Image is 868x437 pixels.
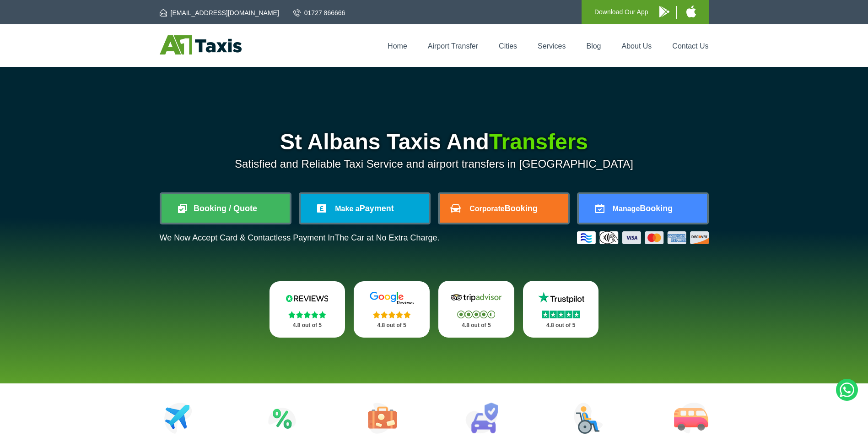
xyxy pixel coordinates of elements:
[538,42,566,50] a: Services
[160,131,709,153] h1: St Albans Taxis And
[523,281,599,338] a: Trustpilot Stars 4.8 out of 5
[577,231,709,244] img: Credit And Debit Cards
[160,8,279,17] a: [EMAIL_ADDRESS][DOMAIN_NAME]
[270,281,345,338] a: Reviews.io Stars 4.8 out of 5
[364,291,419,305] img: Google
[457,311,495,318] img: Stars
[469,205,504,213] span: Corporate
[160,233,440,243] p: We Now Accept Card & Contactless Payment In
[594,6,648,18] p: Download Our App
[334,233,439,242] span: The Car at No Extra Charge.
[686,5,696,17] img: A1 Taxis iPhone App
[301,194,429,223] a: Make aPayment
[440,194,568,223] a: CorporateBooking
[586,42,601,50] a: Blog
[364,320,420,331] p: 4.8 out of 5
[489,130,588,154] span: Transfers
[579,194,707,223] a: ManageBooking
[164,403,192,434] img: Airport Transfers
[622,42,652,50] a: About Us
[449,291,504,305] img: Tripadvisor
[280,320,335,331] p: 4.8 out of 5
[162,194,290,223] a: Booking / Quote
[533,320,589,331] p: 4.8 out of 5
[388,42,407,50] a: Home
[613,205,640,213] span: Manage
[438,281,514,338] a: Tripadvisor Stars 4.8 out of 5
[428,42,478,50] a: Airport Transfer
[542,311,580,318] img: Stars
[534,291,588,305] img: Trustpilot
[354,281,430,338] a: Google Stars 4.8 out of 5
[268,403,296,434] img: Attractions
[293,8,345,17] a: 01727 866666
[659,6,669,17] img: A1 Taxis Android App
[288,311,326,318] img: Stars
[499,42,517,50] a: Cities
[373,311,411,318] img: Stars
[465,403,498,434] img: Car Rental
[448,320,504,331] p: 4.8 out of 5
[368,403,397,434] img: Tours
[335,205,359,213] span: Make a
[672,42,708,50] a: Contact Us
[160,35,242,55] img: A1 Taxis St Albans LTD
[674,403,708,434] img: Minibus
[280,291,334,305] img: Reviews.io
[574,403,603,434] img: Wheelchair
[160,158,709,170] p: Satisfied and Reliable Taxi Service and airport transfers in [GEOGRAPHIC_DATA]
